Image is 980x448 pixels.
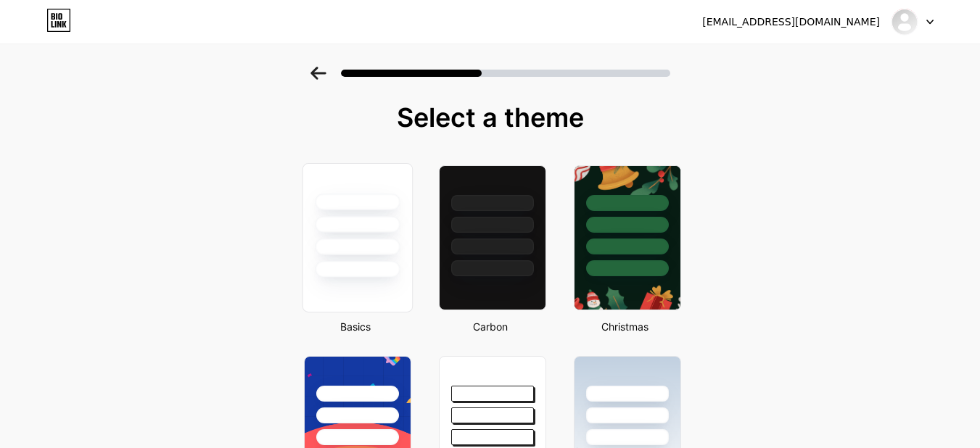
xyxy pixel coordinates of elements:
div: Basics [300,319,411,334]
div: Christmas [569,319,681,334]
div: Carbon [435,319,546,334]
div: [EMAIL_ADDRESS][DOMAIN_NAME] [702,14,880,30]
div: Select a theme [298,103,683,132]
img: magicapp [891,8,918,36]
